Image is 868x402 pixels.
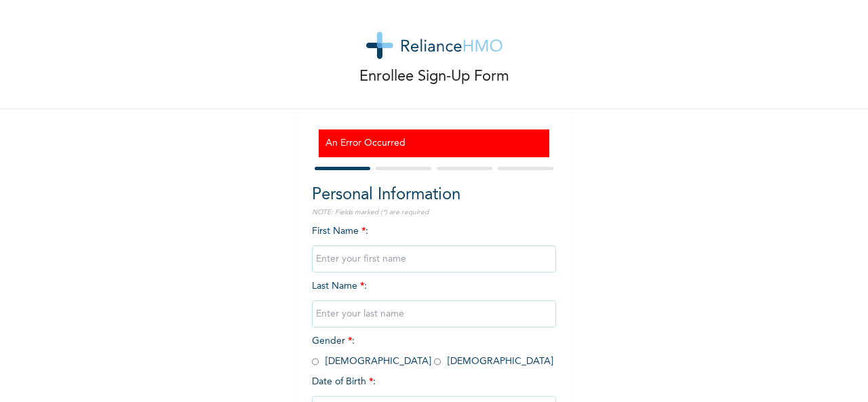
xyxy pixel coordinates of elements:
p: NOTE: Fields marked (*) are required [312,207,556,218]
img: logo [366,32,502,59]
span: Gender : [DEMOGRAPHIC_DATA] [DEMOGRAPHIC_DATA] [312,336,553,366]
span: First Name : [312,226,556,264]
input: Enter your last name [312,300,556,327]
span: Date of Birth : [312,375,376,389]
h3: An Error Occurred [325,136,542,150]
p: Enrollee Sign-Up Form [359,66,509,88]
h2: Personal Information [312,183,556,207]
input: Enter your first name [312,245,556,273]
span: Last Name : [312,281,556,319]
